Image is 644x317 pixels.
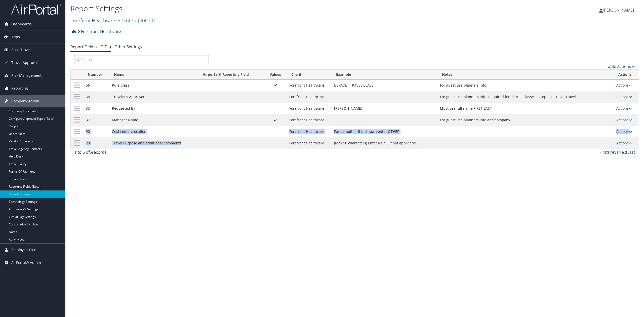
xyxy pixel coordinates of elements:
span: Travel Approval [11,56,38,69]
a: Other Settings [114,44,142,50]
a: Actions [616,117,632,122]
a: Actions [616,141,632,145]
span: Trips [11,31,20,43]
td: Forefront Healthcare [287,126,332,137]
a: 1 [616,149,619,155]
span: Risk Management [11,69,42,82]
td: [PERSON_NAME] [332,103,437,114]
th: Number [83,70,109,80]
td: Forefront Healthcare [287,103,332,114]
a: Next [619,149,627,155]
td: For guest use planners info. Required for all rule classes except Executive Travel. [437,91,614,103]
a: Prev [608,149,616,155]
td: (Max 50 characters) Enter NONE if not applicable [332,137,437,149]
td: Manager Name [109,114,198,126]
td: 38 [83,91,109,103]
td: 56 [83,80,109,91]
a: [PERSON_NAME] [599,3,639,18]
td: Must use full name FIRST LAST [437,103,614,114]
th: : activate to sort column descending [71,70,83,80]
a: Forefront Healthcare [70,17,155,24]
th: Name [109,70,198,80]
td: 37 [83,114,109,126]
div: 1 to 6 of records [74,149,209,158]
td: Rule Class [109,80,198,91]
span: 6 [90,149,92,155]
span: Book Travel [11,44,31,56]
td: 33 [83,103,109,114]
td: 90 [83,126,109,137]
span: Employee Tools [11,244,37,256]
a: Actions [616,129,632,134]
a: First [599,149,608,155]
input: Search [74,55,209,64]
th: Example [332,70,437,80]
a: Actions [616,83,632,88]
span: Dashboards [11,18,32,30]
td: Forefront Healthcare [287,80,332,91]
td: For guest use planners info and company [437,114,614,126]
a: Report Fields (UDIDs) [70,44,111,50]
th: Actions [614,70,639,80]
td: For default or if unknown enter OTHER [332,126,437,137]
td: Traveler’s Approver [109,91,198,103]
span: ( 301668 ) [116,17,136,24]
th: Notes [437,70,614,80]
span: Company Admin [11,95,39,107]
td: Travel Purpose and additional comments [109,137,198,149]
h1: Report Settings [70,3,450,14]
th: Airportal&reg; Reporting Field [198,70,264,80]
a: Table Actions [606,64,635,69]
a: Actions [616,94,632,99]
td: Requested By [109,103,198,114]
a: Forefront Healthcare [77,26,121,36]
td: 23 [83,137,109,149]
a: Actions [616,106,632,111]
th: Values [264,70,287,80]
span: Reporting [11,82,28,95]
td: Forefront Healthcare [287,91,332,103]
img: airportal-logo.png [11,3,61,15]
td: For guest use planners info. [437,80,614,91]
span: AirPortal® Admin [11,256,41,269]
a: Last [627,149,635,155]
td: Forefront Healthcare [287,137,332,149]
td: DEFAULT TRAVEL CLASS [332,80,437,91]
th: Client [287,70,332,80]
td: Cost center/Location [109,126,198,137]
span: [PERSON_NAME] [603,7,634,13]
span: , [ 40674 ] [136,17,155,24]
td: Forefront Healthcare [287,114,332,126]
